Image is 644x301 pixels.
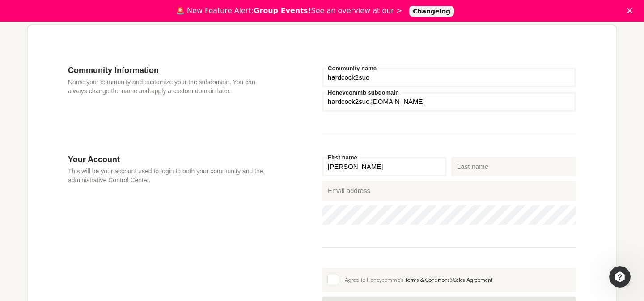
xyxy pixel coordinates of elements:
[326,155,360,160] label: First name
[326,65,379,71] label: Community name
[326,90,401,95] label: Honeycommb subdomain
[68,77,268,95] p: Name your community and customize your the subdomain. You can always change the name and apply a ...
[322,181,576,201] input: Email address
[68,65,268,75] h3: Community Information
[453,276,492,283] a: Sales Agreement
[322,92,576,112] input: your-subdomain.honeycommb.com
[409,6,454,17] a: Changelog
[627,8,636,13] div: Close
[254,6,311,15] b: Group Events!
[451,157,576,176] input: Last name
[322,68,576,87] input: Community name
[405,276,450,283] a: Terms & Conditions
[68,155,268,164] h3: Your Account
[176,6,402,15] div: 🚨 New Feature Alert: See an overview at our >
[322,157,447,176] input: First name
[68,167,268,185] p: This will be your account used to login to both your community and the administrative Control Cen...
[342,276,571,284] div: I Agree To Honeycommb's &
[609,266,631,288] iframe: Intercom live chat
